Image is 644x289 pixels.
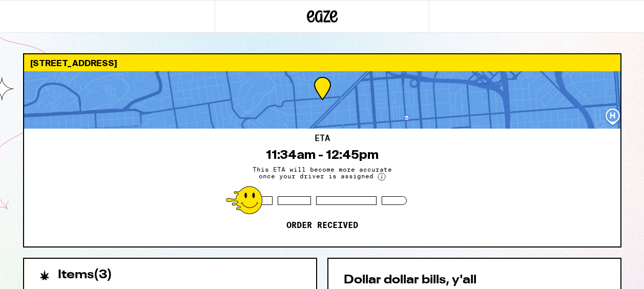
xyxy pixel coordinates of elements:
[266,148,379,162] div: 11:34am - 12:45pm
[24,54,620,71] div: [STREET_ADDRESS]
[344,274,605,286] h2: Dollar dollar bills, y'all
[315,134,330,142] h2: ETA
[58,269,112,281] h2: Items ( 3 )
[245,166,399,181] span: This ETA will become more accurate once your driver is assigned
[286,220,358,231] p: Order received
